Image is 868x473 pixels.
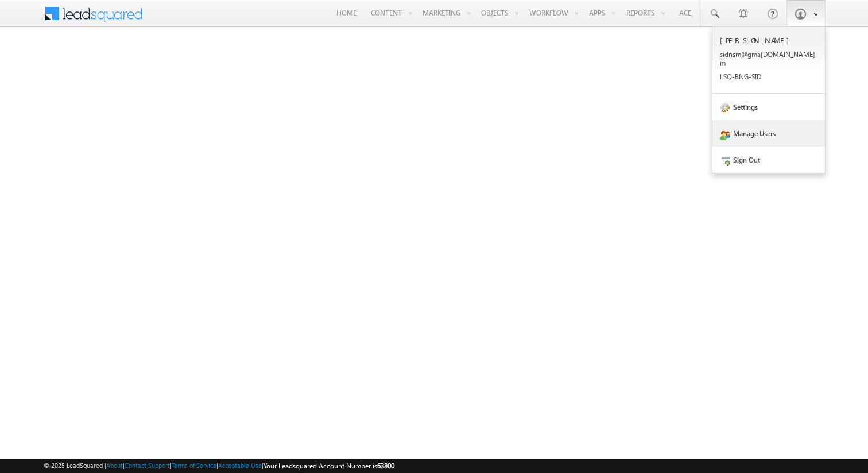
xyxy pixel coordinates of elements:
p: [PERSON_NAME] [720,35,817,45]
a: About [106,462,123,469]
a: Acceptable Use [218,462,262,469]
span: 63800 [377,462,394,470]
span: Your Leadsquared Account Number is [263,462,394,470]
a: Contact Support [125,462,170,469]
p: sidns m@gma [DOMAIN_NAME] m [720,50,817,67]
a: Settings [712,94,825,120]
a: Sign Out [712,147,825,173]
a: Manage Users [712,120,825,147]
a: [PERSON_NAME] sidnsm@gma[DOMAIN_NAME]m LSQ-BNG-SID [712,27,825,94]
span: © 2025 LeadSquared | | | | | [44,460,394,471]
p: LSQ-B NG-SI D [720,72,817,81]
a: Terms of Service [172,462,216,469]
